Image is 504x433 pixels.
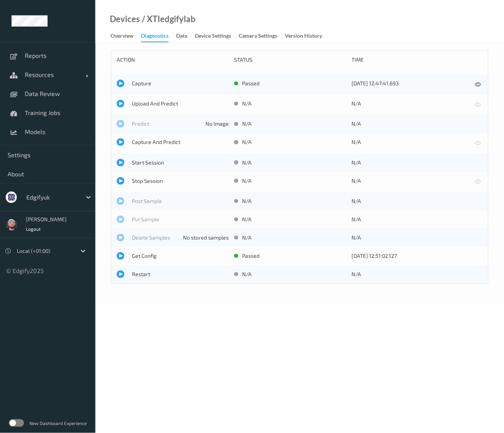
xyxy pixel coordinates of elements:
span: No stored samples [183,234,229,241]
span: Capture [132,80,229,87]
div: N/A [352,100,464,107]
span: Start Session [132,159,229,166]
span: N/A [242,100,252,107]
span: N/A [242,216,252,223]
div: / XTIedgifylab [140,15,196,23]
div: Overview [111,32,133,42]
div: time [352,56,464,64]
span: N/A [242,159,252,166]
div: action [117,56,229,64]
span: N/A [242,177,252,185]
div: Device Settings [195,32,231,42]
div: status [234,56,346,64]
span: Upload And Predict [132,100,229,107]
span: Capture And Predict [132,138,229,146]
span: Get Config [132,252,229,260]
div: [DATE] 12:51:02.127 [352,252,464,260]
div: N/A [352,234,464,241]
span: passed [242,80,260,87]
a: Overview [111,31,141,42]
span: N/A [242,138,252,146]
div: N/A [352,138,464,146]
div: Version History [285,32,322,42]
div: N/A [352,216,464,223]
a: Diagnostics [141,31,176,42]
a: Camera Settings [239,31,285,42]
div: Diagnostics [141,32,169,42]
span: N/A [242,270,252,278]
a: Version History [285,31,330,42]
div: N/A [352,270,464,278]
div: N/A [352,197,464,205]
span: No Image [205,120,229,128]
span: N/A [242,234,252,241]
span: Stop Session [132,177,229,185]
div: Camera Settings [239,32,277,42]
span: N/A [242,197,252,205]
span: Restart [132,270,229,278]
div: N/A [352,120,464,128]
span: passed [242,252,260,260]
div: N/A [352,159,464,166]
div: [DATE] 12:47:41.693 [352,80,464,87]
span: N/A [242,120,252,128]
a: Data [176,31,195,42]
a: Device Settings [195,31,239,42]
a: Devices [110,15,140,23]
div: Data [176,32,187,42]
div: N/A [352,177,464,185]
